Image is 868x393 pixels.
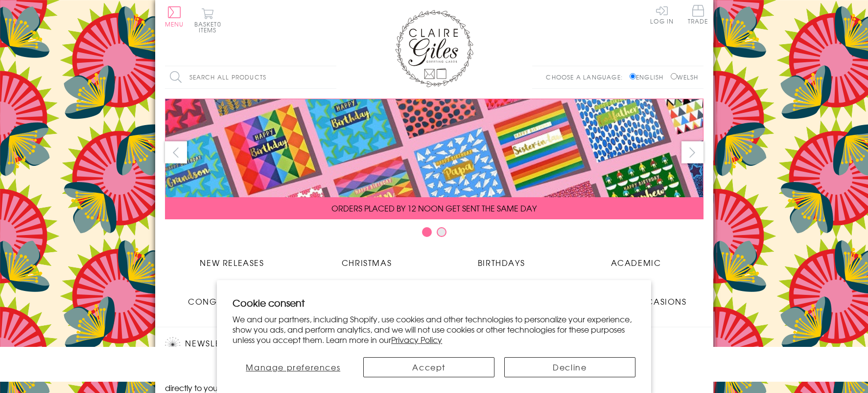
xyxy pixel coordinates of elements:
[688,5,708,26] a: Trade
[165,288,300,307] a: Congratulations
[671,73,677,79] input: Welsh
[363,357,494,377] button: Accept
[165,6,184,27] button: Menu
[233,314,635,344] p: We and our partners, including Shopify, use cookies and other technologies to personalize your ex...
[650,5,674,24] a: Log In
[327,66,336,88] input: Search
[331,202,537,214] span: ORDERS PLACED BY 12 NOON GET SENT THE SAME DAY
[434,249,569,268] a: Birthdays
[188,295,276,307] span: Congratulations
[688,5,708,24] span: Trade
[165,227,704,242] div: Carousel Pagination
[246,361,340,373] span: Manage preferences
[300,249,434,268] a: Christmas
[395,10,473,87] img: Claire Giles Greetings Cards
[611,257,661,268] span: Academic
[569,249,704,268] a: Academic
[199,20,221,34] span: 0 items
[630,73,636,79] input: English
[671,73,699,81] label: Welsh
[504,357,635,377] button: Decline
[681,141,704,163] button: next
[200,257,264,268] span: New Releases
[165,66,336,88] input: Search all products
[233,357,353,377] button: Manage preferences
[546,73,628,81] p: Choose a language:
[165,249,300,268] a: New Releases
[165,20,184,28] span: Menu
[165,141,187,163] button: prev
[437,227,446,237] button: Carousel Page 2
[422,227,432,237] button: Carousel Page 1 (Current Slide)
[342,257,392,268] span: Christmas
[194,8,221,33] button: Basket0 items
[630,73,668,81] label: English
[391,334,442,345] a: Privacy Policy
[165,337,331,352] h2: Newsletter
[233,296,635,310] h2: Cookie consent
[478,257,525,268] span: Birthdays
